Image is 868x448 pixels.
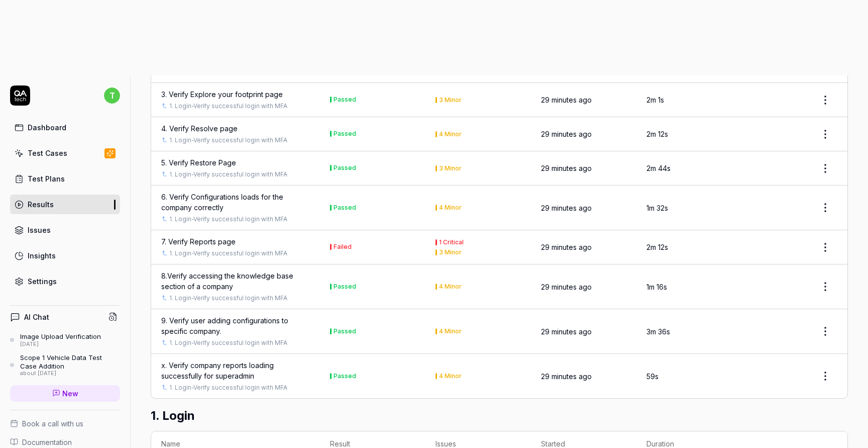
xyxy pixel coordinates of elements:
[646,243,668,251] time: 2m 12s
[104,87,120,104] span: t
[646,204,668,212] time: 1m 32s
[20,341,101,348] div: [DATE]
[334,284,356,290] div: Passed
[10,272,120,291] a: Settings
[10,385,120,402] a: New
[541,164,592,172] time: 29 minutes ago
[330,242,352,252] button: Failed
[541,327,592,336] time: 29 minutes ago
[334,97,356,103] div: Passed
[439,249,462,255] div: 3 Minor
[10,143,120,163] a: Test Cases
[161,192,310,213] a: 6. Verify Configurations loads for the company correctly
[169,215,287,224] a: 1. Login-Verify successful login with MFA
[541,204,592,212] time: 29 minutes ago
[28,250,56,261] div: Insights
[169,136,287,145] a: 1. Login-Verify successful login with MFA
[22,418,83,429] span: Book a call with us
[646,327,670,336] time: 3m 36s
[541,243,592,251] time: 29 minutes ago
[161,271,310,292] a: 8.Verify accessing the knowledge base section of a company
[28,276,57,287] div: Settings
[334,328,356,334] div: Passed
[646,164,671,172] time: 2m 44s
[169,338,287,347] a: 1. Login-Verify successful login with MFA
[62,388,78,399] span: New
[169,102,287,111] a: 1. Login-Verify successful login with MFA
[439,239,464,245] div: 1 Critical
[28,173,65,184] div: Test Plans
[10,353,120,377] a: Scope 1 Vehicle Data Test Case Additionabout [DATE]
[646,372,659,381] time: 59s
[10,246,120,265] a: Insights
[22,437,72,447] span: Documentation
[10,195,120,214] a: Results
[169,170,287,179] a: 1. Login-Verify successful login with MFA
[151,407,848,425] h2: 1. Login
[541,130,592,138] time: 29 minutes ago
[20,370,120,377] div: about [DATE]
[541,283,592,291] time: 29 minutes ago
[439,131,462,137] div: 4 Minor
[541,372,592,381] time: 29 minutes ago
[169,249,287,258] a: 1. Login-Verify successful login with MFA
[161,123,238,134] a: 4. Verify Resolve page
[10,169,120,189] a: Test Plans
[334,131,356,137] div: Passed
[10,418,120,429] a: Book a call with us
[28,225,51,235] div: Issues
[439,165,462,171] div: 3 Minor
[169,294,287,303] a: 1. Login-Verify successful login with MFA
[28,148,67,158] div: Test Cases
[439,284,462,290] div: 4 Minor
[334,165,356,171] div: Passed
[334,205,356,211] div: Passed
[541,96,592,104] time: 29 minutes ago
[161,360,310,381] a: x. Verify company reports loading successfully for superadmin
[439,328,462,334] div: 4 Minor
[334,244,352,250] div: Failed
[28,122,66,133] div: Dashboard
[646,283,667,291] time: 1m 16s
[439,205,462,211] div: 4 Minor
[439,97,462,103] div: 3 Minor
[28,199,54,210] div: Results
[439,373,462,379] div: 4 Minor
[10,437,120,447] a: Documentation
[161,236,236,247] a: 7. Verify Reports page
[334,373,356,379] div: Passed
[161,315,310,336] a: 9. Verify user adding configurations to specific company.
[20,332,101,340] div: Image Upload Verification
[646,96,664,104] time: 2m 1s
[161,89,283,100] a: 3. Verify Explore your footprint page
[10,332,120,347] a: Image Upload Verification[DATE]
[169,383,287,392] a: 1. Login-Verify successful login with MFA
[104,85,120,106] button: t
[10,220,120,240] a: Issues
[24,312,49,322] h4: AI Chat
[646,130,668,138] time: 2m 12s
[20,353,120,370] div: Scope 1 Vehicle Data Test Case Addition
[10,118,120,137] a: Dashboard
[161,157,236,168] a: 5. Verify Restore Page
